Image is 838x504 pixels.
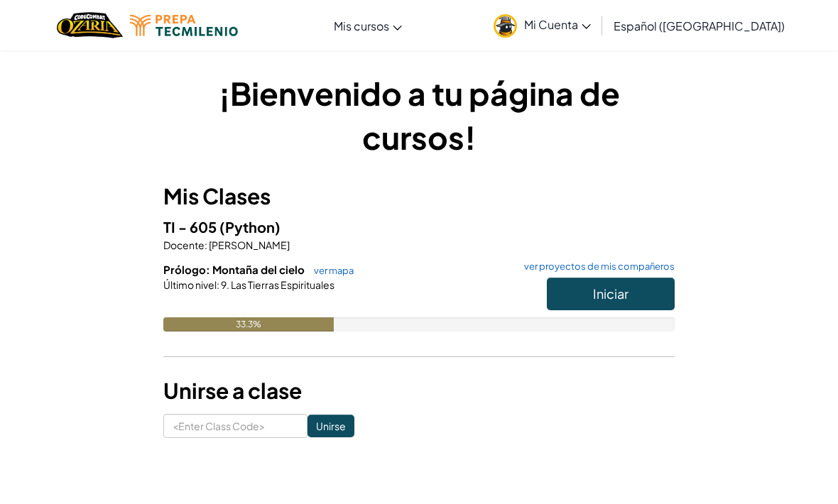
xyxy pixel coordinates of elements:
[217,278,219,291] span: :
[606,6,792,45] a: Español ([GEOGRAPHIC_DATA])
[163,278,217,291] span: Último nivel
[327,6,409,45] a: Mis cursos
[308,415,354,437] input: Unirse
[163,414,308,438] input: <Enter Class Code>
[57,11,123,40] a: Ozaria by CodeCombat logo
[307,265,354,276] a: ver mapa
[205,239,207,251] span: :
[334,18,389,33] span: Mis cursos
[614,18,785,33] span: Español ([GEOGRAPHIC_DATA])
[57,11,123,40] img: Home
[547,278,675,310] button: Iniciar
[163,71,675,159] h1: ¡Bienvenido a tu página de cursos!
[163,375,675,407] h3: Unirse a clase
[219,278,229,291] span: 9.
[163,180,675,212] h3: Mis Clases
[517,262,675,271] a: ver proyectos de mis compañeros
[524,17,591,32] span: Mi Cuenta
[163,263,307,276] span: Prólogo: Montaña del cielo
[229,278,334,291] span: Las Tierras Espirituales
[494,14,517,38] img: avatar
[219,218,281,236] span: (Python)
[163,218,219,236] span: TI - 605
[163,239,205,251] span: Docente
[593,285,628,302] span: Iniciar
[207,239,290,251] span: [PERSON_NAME]
[130,15,238,36] img: Tecmilenio logo
[486,3,598,48] a: Mi Cuenta
[163,317,334,332] div: 33.3%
